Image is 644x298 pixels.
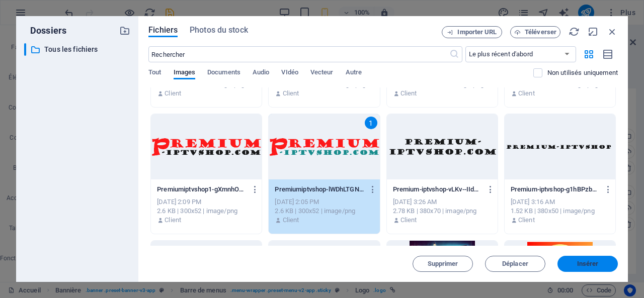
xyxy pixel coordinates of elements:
div: [DATE] 2:09 PM [157,197,256,207]
div: 1.52 KB | 380x50 | image/png [511,207,609,216]
p: Client [400,216,417,225]
div: [DATE] 2:05 PM [275,197,373,207]
span: VIdéo [281,66,298,80]
i: Réduire [588,26,599,37]
div: 1 [365,117,377,129]
span: Audio [253,66,269,80]
span: Documents [207,66,240,80]
p: Premiumiptvshop-lWDhLTGNhaes6fOaYFcEgw.png [275,185,364,194]
span: Téléverser [525,29,556,35]
i: Fermer [607,26,618,37]
span: Autre [346,66,362,80]
div: 2.6 KB | 300x52 | image/png [157,207,256,216]
div: 2.6 KB | 300x52 | image/png [275,207,373,216]
p: Client [283,89,299,98]
span: Fichiers [148,24,178,36]
span: Tout [148,66,161,80]
div: [DATE] 3:16 AM [511,197,609,207]
span: Photos du stock [190,24,248,36]
span: Importer URL [457,29,497,35]
i: Actualiser [569,26,580,37]
input: Rechercher [148,46,449,62]
p: Dossiers [24,24,66,37]
button: Importer URL [442,26,502,38]
i: Créer un nouveau dossier [119,25,130,36]
div: ​ [24,43,26,56]
p: Tous les fichiers [44,44,112,55]
span: Supprimer [428,261,458,267]
p: Client [283,216,299,225]
p: Premiumiptvshop1-gXmnhOHMVISYcpGt5W-oUA.png [157,185,247,194]
p: Client [400,89,417,98]
p: Client [165,216,181,225]
button: Déplacer [485,256,545,272]
div: 2.78 KB | 380x70 | image/png [393,207,492,216]
span: Insérer [577,261,599,267]
p: Client [518,89,535,98]
span: Vecteur [310,66,334,80]
p: Premium-iptvshop-vLKv--IIdqDrt6m3tqxLtA.png [393,185,482,194]
button: Téléverser [510,26,560,38]
button: Insérer [557,256,618,272]
p: Client [165,89,181,98]
span: Images [174,66,196,80]
span: Déplacer [502,261,528,267]
p: Client [518,216,535,225]
p: Affiche uniquement les fichiers non utilisés sur ce site web. Les fichiers ajoutés pendant cette ... [547,68,618,77]
button: Supprimer [413,256,473,272]
p: Premium-iptvshop-g1hBPzbsulta4HdpPG68xg.png [511,185,600,194]
div: [DATE] 3:26 AM [393,197,492,207]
